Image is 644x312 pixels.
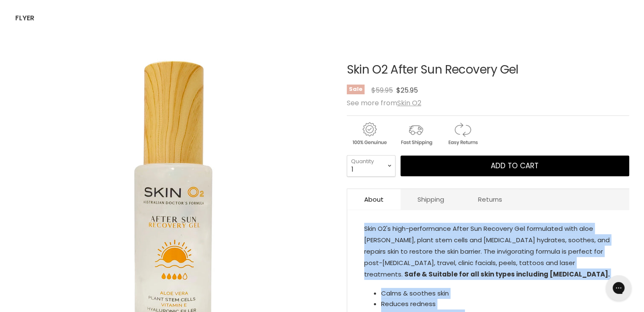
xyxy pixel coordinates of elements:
[491,161,539,171] span: Add to cart
[364,223,612,282] p: Skin O2's high-performance After Sun Recovery Gel formulated with aloe [PERSON_NAME], plant stem ...
[396,85,418,95] span: $25.95
[381,298,612,309] li: Reduces redness
[397,98,421,108] a: Skin O2
[9,9,41,27] a: Flyer
[461,189,519,210] a: Returns
[347,121,392,147] img: genuine.gif
[371,85,393,95] span: $59.95
[347,189,401,210] a: About
[347,98,421,108] span: See more from
[347,63,629,77] h1: Skin O2 After Sun Recovery Gel
[602,272,636,304] iframe: Gorgias live chat messenger
[393,121,438,147] img: shipping.gif
[381,288,612,299] li: Calms & soothes skin
[440,121,485,147] img: returns.gif
[401,156,629,177] button: Add to cart
[401,189,461,210] a: Shipping
[347,85,365,94] span: Sale
[347,155,395,176] select: Quantity
[404,270,610,279] strong: Safe & Suitable for all skin types including [MEDICAL_DATA].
